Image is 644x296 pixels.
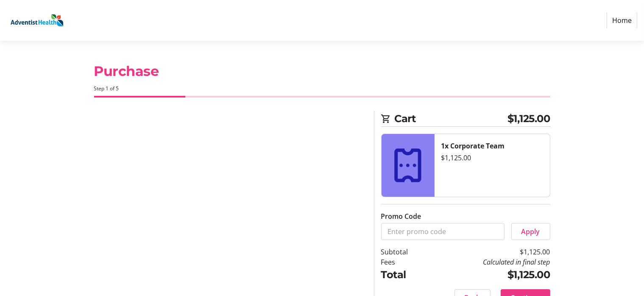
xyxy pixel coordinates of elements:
[507,111,550,126] span: $1,125.00
[430,267,550,282] td: $1,125.00
[381,211,421,221] label: Promo Code
[94,85,550,92] div: Step 1 of 5
[381,267,430,282] td: Total
[521,226,540,237] span: Apply
[7,3,67,37] img: Adventist Health's Logo
[94,61,550,81] h1: Purchase
[381,247,430,257] td: Subtotal
[381,223,505,240] input: Enter promo code
[381,257,430,267] td: Fees
[441,153,543,163] div: $1,125.00
[441,141,505,151] strong: 1x Corporate Team
[430,247,550,257] td: $1,125.00
[511,223,550,240] button: Apply
[430,257,550,267] td: Calculated in final step
[607,12,637,28] a: Home
[395,111,508,126] span: Cart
